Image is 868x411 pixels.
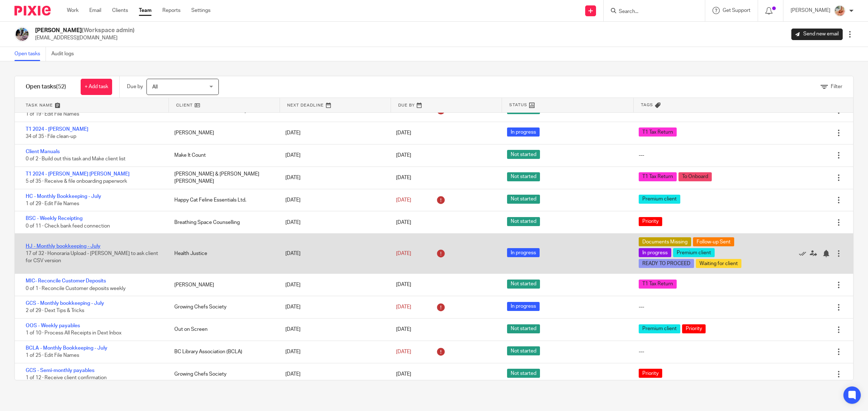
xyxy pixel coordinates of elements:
div: Make It Count [167,148,278,163]
span: Premium client [673,248,715,257]
a: GCS - Semi-monthly payables [26,368,94,373]
span: Not started [507,195,540,204]
span: [DATE] [396,130,411,135]
div: Out on Screen [167,322,278,337]
span: 0 of 11 · Check bank feed connection [26,224,110,229]
a: Team [139,7,152,14]
span: In progress [507,127,540,137]
p: [EMAIL_ADDRESS][DOMAIN_NAME] [35,34,135,42]
span: Not started [507,150,540,159]
div: --- [639,152,644,159]
span: 1 of 10 · Process All Receipts in Dext Inbox [26,331,122,336]
div: Health Justice [167,246,278,261]
div: [DATE] [278,246,389,261]
div: [DATE] [278,126,389,140]
span: 1 of 19 · Edit File Names [26,112,79,117]
a: HJ - Monthly bookkeeping - July [26,244,101,249]
a: Clients [112,7,128,14]
span: 2 of 29 · Dext Tips & Tricks [26,308,84,313]
a: Reports [162,7,180,14]
a: Email [89,7,101,14]
div: [DATE] [278,148,389,163]
h1: Open tasks [26,83,66,91]
h2: [PERSON_NAME] [35,27,135,34]
a: GCS - Monthly bookkeeping - July [26,301,104,306]
span: [DATE] [396,349,411,354]
span: 1 of 29 · Edit File Names [26,201,79,206]
span: 5 of 35 · Receive & file onboarding paperwork [26,179,127,184]
span: 1 of 12 · Receive client confirmation [26,375,107,380]
span: Not started [507,346,540,355]
span: Priority [639,217,662,226]
a: T1 2024 - [PERSON_NAME] [PERSON_NAME] [26,172,129,177]
span: [DATE] [396,327,411,332]
span: [DATE] [396,220,411,225]
span: Not started [507,369,540,378]
span: 0 of 1 · Reconcile Customer deposits weekly [26,286,125,291]
div: BC Library Association (BCLA) [167,345,278,359]
div: Happy Cat Feline Essentials Ltd. [167,193,278,207]
span: 1 of 25 · Edit File Names [26,353,79,358]
span: Status [509,102,527,108]
span: 0 of 2 · Build out this task and Make client list [26,156,125,161]
span: [DATE] [396,304,411,310]
span: [DATE] [396,372,411,377]
span: Tags [641,102,653,108]
div: [DATE] [278,345,389,359]
a: OOS - Weekly payables [26,323,80,328]
div: [PERSON_NAME] [167,126,278,140]
a: Mark as done [799,250,810,257]
span: Not started [507,324,540,333]
span: [DATE] [396,282,411,287]
div: [DATE] [278,300,389,314]
span: Not started [507,280,540,289]
input: Search [618,9,683,15]
span: READY TO PROCEED [639,259,694,268]
div: Growing Chefs Society [167,367,278,381]
div: [DATE] [278,367,389,381]
span: Not started [507,172,540,181]
div: Growing Chefs Society [167,300,278,314]
span: (Workspace admin) [82,27,135,33]
div: [PERSON_NAME] [167,278,278,292]
div: [PERSON_NAME] & [PERSON_NAME] [PERSON_NAME] [167,167,278,189]
span: 34 of 35 · File clean-up [26,134,76,139]
a: T1 2024 - [PERSON_NAME] [26,127,88,132]
div: [DATE] [278,170,389,185]
p: [PERSON_NAME] [791,7,830,14]
p: Due by [127,83,143,90]
span: In progress [639,248,671,257]
div: [DATE] [278,278,389,292]
a: Send new email [791,29,843,40]
img: MIC.jpg [834,5,846,17]
a: Audit logs [51,47,79,61]
a: Open tasks [14,47,46,61]
span: [DATE] [396,198,411,203]
div: --- [639,303,644,311]
span: 17 of 32 · Honoraria Upload - [PERSON_NAME] to ask client for CSV version [26,251,158,264]
span: In progress [507,302,540,311]
div: [DATE] [278,322,389,337]
img: Pixie [14,6,51,16]
span: Follow-up Sent [693,237,734,246]
a: Work [67,7,78,14]
div: --- [639,348,644,355]
span: (52) [56,84,66,90]
div: [DATE] [278,215,389,230]
a: Client Manuals [26,149,60,154]
span: Filter [831,84,842,89]
span: Priority [682,324,706,333]
a: + Add task [81,79,112,95]
span: [DATE] [396,251,411,256]
span: Premium client [639,324,680,333]
div: Breathing Space Counselling [167,215,278,230]
span: T1 Tax Return [639,127,677,137]
span: [DATE] [396,175,411,180]
a: BCLA - Monthly Bookkeeping - July [26,346,107,351]
span: Premium client [639,195,680,204]
span: [DATE] [396,153,411,158]
a: BSC - Weekly Receipting [26,216,82,221]
span: Priority [639,369,662,378]
span: To Onboard [678,172,712,181]
img: Screen%20Shot%202020-06-25%20at%209.49.30%20AM.png [14,27,30,42]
